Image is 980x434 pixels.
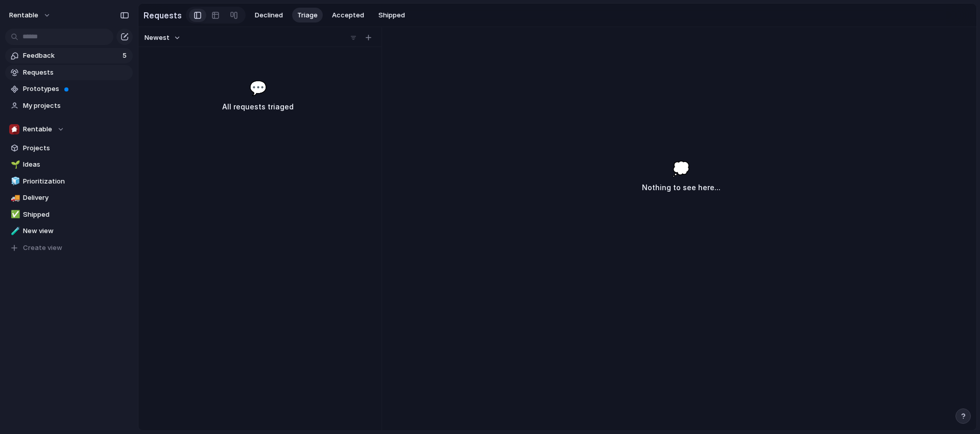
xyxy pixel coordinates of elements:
[249,77,267,99] span: 💬
[9,226,19,236] button: 🧪
[144,9,182,21] h2: Requests
[373,8,410,23] button: Shipped
[672,158,690,179] span: 💭
[5,81,133,97] a: Prototypes
[5,7,56,24] button: Rentable
[327,8,369,23] button: Accepted
[9,193,19,203] button: 🚚
[5,65,133,80] a: Requests
[145,33,170,43] span: Newest
[292,8,323,23] button: Triage
[332,10,364,20] span: Accepted
[9,210,19,220] button: ✅
[250,8,288,23] button: Declined
[255,10,283,20] span: Declined
[5,190,133,205] a: 🚚Delivery
[23,210,129,220] span: Shipped
[5,223,133,239] a: 🧪New view
[5,207,133,222] a: ✅Shipped
[9,10,38,20] span: Rentable
[9,159,19,170] button: 🌱
[123,51,129,61] span: 5
[23,51,119,61] span: Feedback
[23,176,129,187] span: Prioritization
[11,159,18,171] div: 🌱
[5,98,133,113] a: My projects
[23,84,129,94] span: Prototypes
[23,226,129,236] span: New view
[5,141,133,156] a: Projects
[23,193,129,203] span: Delivery
[23,67,129,78] span: Requests
[5,122,133,137] button: Rentable
[23,243,62,253] span: Create view
[297,10,318,20] span: Triage
[180,101,336,113] h3: All requests triaged
[5,174,133,189] a: 🧊Prioritization
[11,175,18,187] div: 🧊
[23,159,129,170] span: Ideas
[5,48,133,63] a: Feedback5
[5,157,133,172] a: 🌱Ideas
[143,31,182,44] button: Newest
[5,240,133,256] button: Create view
[9,176,19,187] button: 🧊
[23,143,129,153] span: Projects
[11,225,18,237] div: 🧪
[23,124,52,134] span: Rentable
[378,10,405,20] span: Shipped
[23,101,129,111] span: My projects
[11,192,18,204] div: 🚚
[11,209,18,220] div: ✅
[642,181,721,194] h3: Nothing to see here...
